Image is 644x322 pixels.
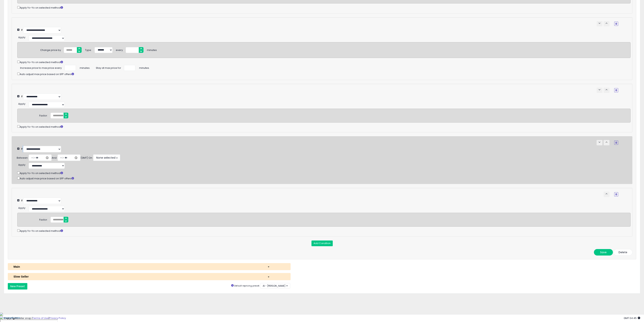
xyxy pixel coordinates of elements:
button: keyboard_arrow_up [604,140,609,145]
i: Remove Condition [615,142,617,144]
span: Apply [18,163,25,167]
button: keyboard_arrow_down [597,21,602,26]
div: : [18,101,26,106]
span: minutes. [80,65,90,70]
div: Apply Yo-Yo on selected method [17,5,631,10]
div: Between [17,156,28,160]
button: Save [594,249,613,256]
button: Slow Seller [8,273,291,280]
small: Default repricing preset: [234,284,260,287]
span: keyboard_arrow_up [605,21,608,25]
button: keyboard_arrow_up [604,88,609,93]
span: keyboard_arrow_down [598,88,601,92]
div: Change price by [40,47,61,52]
div: Slow Seller [11,275,265,278]
span: keyboard_arrow_up [605,192,608,196]
div: : [18,34,26,39]
div: : [18,162,26,167]
span: keyboard_arrow_up [605,88,608,92]
button: Main [8,263,291,270]
span: Apply [18,206,25,210]
span: None selected [96,156,115,160]
div: Main [11,265,265,269]
div: every [116,47,123,52]
div: Apply Yo-Yo on selected method [17,229,631,233]
div: Apply Yo-Yo on selected method [17,171,631,175]
div: Apply Yo-Yo on selected method [17,124,631,129]
div: (GMT) On [80,156,92,160]
span: keyboard_arrow_up [605,140,608,144]
div: Auto adjust max price based on SFP offers [17,72,631,76]
button: keyboard_arrow_down [597,88,602,93]
div: And [52,156,57,160]
div: : [18,205,26,210]
div: Auto adjust max price based on SFP offers [17,176,631,180]
div: Factor: [39,217,48,222]
button: Delete [613,249,632,256]
span: AI - [PERSON_NAME] [263,284,285,287]
div: Type: [85,47,92,52]
button: keyboard_arrow_up [604,21,609,26]
span: minutes. [139,65,150,70]
i: Remove Condition [615,23,617,25]
button: AI - [PERSON_NAME] [260,283,290,289]
i: Remove Condition [615,89,617,91]
span: Increase price to max price every [20,65,62,70]
i: Remove Condition [615,193,617,195]
button: None selected [93,154,120,161]
span: Apply [18,36,25,39]
button: New Preset [8,283,27,290]
div: Factor: [39,113,48,118]
button: keyboard_arrow_down [597,140,602,145]
span: keyboard_arrow_down [598,21,601,25]
button: keyboard_arrow_up [604,192,609,197]
span: keyboard_arrow_down [598,140,601,144]
span: Apply [18,102,25,106]
div: minutes [147,47,157,52]
span: Stay at max price for [96,65,121,70]
div: Apply Yo-Yo on selected method [17,60,631,64]
button: Add Condition [311,241,333,246]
